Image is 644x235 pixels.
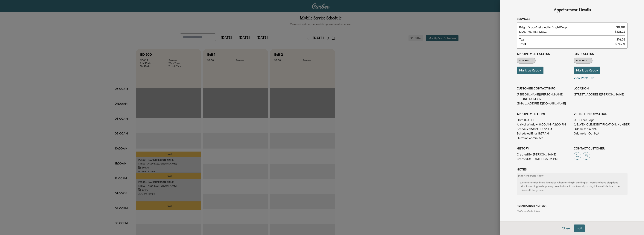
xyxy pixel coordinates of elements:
[519,25,615,29] span: Assigned to BrightDrop
[517,127,539,131] p: Scheduled Start:
[518,179,626,193] div: customer states there is a noise when turning in parking lot. wants to have diag done prior to co...
[574,67,600,74] button: Mark as Ready
[517,152,571,157] p: Created By : [PERSON_NAME]
[574,118,628,122] p: 2014 Ford Edge
[517,92,571,97] p: [PERSON_NAME] [PERSON_NAME]
[517,101,571,106] p: [EMAIL_ADDRESS][DOMAIN_NAME]
[518,175,626,178] p: [DATE] | [PERSON_NAME]
[615,29,625,34] span: $ 178.95
[519,37,616,42] span: Tax
[616,25,625,29] span: $ 0.00
[559,224,572,232] button: Close
[517,131,537,136] p: Scheduled End:
[574,224,585,232] button: Edit
[574,127,628,131] p: Odometer In: N/A
[519,42,615,46] span: Total
[539,122,566,127] span: 8:00 AM - 12:00 PM
[517,122,571,127] p: Arrival Window:
[517,17,628,21] h3: Services
[538,131,549,136] p: 11:37 AM
[517,67,543,74] button: Mark as Ready
[574,92,628,97] p: [STREET_ADDRESS][PERSON_NAME]
[517,97,571,101] p: [PHONE_NUMBER]
[517,118,571,122] p: Date: [DATE]
[574,122,628,127] p: [US_VEHICLE_IDENTIFICATION_NUMBER]
[574,86,628,91] h3: LOCATION
[574,131,628,136] p: Odometer Out: N/A
[574,146,628,151] h3: CONTACT CUSTOMER
[574,52,628,56] h3: Parts Status
[616,37,625,42] span: $ 14.76
[574,112,628,116] h3: VEHICLE INFORMATION
[517,86,571,91] h3: CUSTOMER CONTACT INFO
[517,136,571,140] p: Duration: 65 minutes
[540,127,552,131] p: 10:32 AM
[517,146,571,151] h3: History
[517,157,571,161] p: Created At : [DATE] 1:45:04 PM
[517,167,628,172] h3: NOTES
[517,210,540,212] span: No Repair Order linked
[615,42,625,46] span: $ 193.71
[517,8,628,14] h1: Appointment Details
[517,112,571,116] h3: APPOINTMENT TIME
[517,204,628,208] h3: Repair Order number
[574,74,628,80] p: View Parts List
[517,52,571,56] h3: Appointment Status
[519,29,613,34] span: MOBILE DIAG.
[517,59,535,62] span: NOT READY
[574,59,592,62] span: NOT READY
